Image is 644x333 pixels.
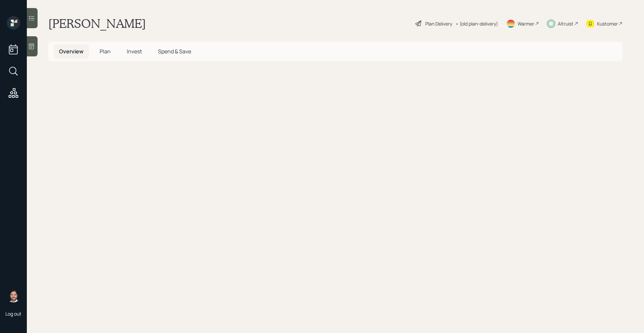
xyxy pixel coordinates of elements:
[558,20,574,27] div: Altruist
[597,20,618,27] div: Kustomer
[48,16,146,31] h1: [PERSON_NAME]
[158,48,191,55] span: Spend & Save
[455,20,498,27] div: • (old plan-delivery)
[425,20,452,27] div: Plan Delivery
[127,48,142,55] span: Invest
[7,289,20,302] img: michael-russo-headshot.png
[5,311,21,317] div: Log out
[518,20,534,27] div: Warmer
[100,48,111,55] span: Plan
[59,48,84,55] span: Overview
